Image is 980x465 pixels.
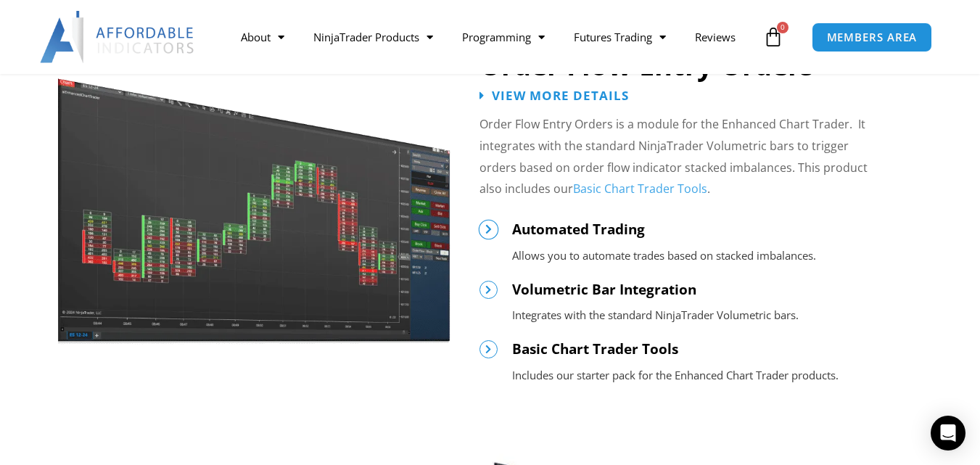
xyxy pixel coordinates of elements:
div: Open Intercom Messenger [931,416,965,450]
a: MEMBERS AREA [812,22,933,52]
p: Order Flow Entry Orders is a module for the Enhanced Chart Trader. It integrates with the standar... [479,114,882,200]
a: Futures Trading [559,20,680,54]
p: Allows you to automate trades based on stacked imbalances. [512,246,936,266]
span: 0 [777,22,788,33]
a: Basic Chart Trader Tools [573,181,707,197]
a: NinjaTrader Products [299,20,448,54]
span: Volumetric Bar Integration [512,280,696,299]
span: MEMBERS AREA [827,32,918,43]
a: Programming [448,20,559,54]
nav: Menu [226,20,759,54]
span: Basic Chart Trader Tools [512,340,678,358]
span: View More Details [492,89,629,102]
a: Reviews [680,20,750,54]
a: View More Details [479,89,629,102]
a: About [226,20,299,54]
p: Integrates with the standard NinjaTrader Volumetric bars. [512,305,936,326]
img: Orderflow11 | Affordable Indicators – NinjaTrader [57,75,452,347]
a: 0 [741,16,805,58]
p: Includes our starter pack for the Enhanced Chart Trader products. [512,366,936,386]
h2: Order Flow Entry Orders [479,47,936,83]
span: Automated Trading [512,220,645,239]
img: LogoAI | Affordable Indicators – NinjaTrader [40,11,196,63]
